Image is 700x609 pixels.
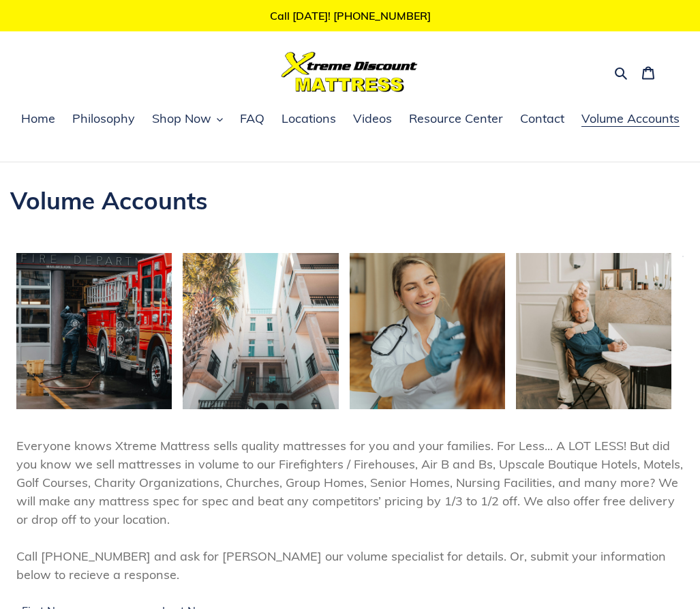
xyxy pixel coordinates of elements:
span: Shop Now [152,110,211,127]
img: pexels-shkrabaanthony-5215017.jpg__PID:b7a6b52b-7da0-48eb-90b3-3ca23d04a5af [350,253,505,409]
span: Philosophy [72,110,135,127]
span: Everyone knows Xtreme Mattress sells quality mattresses for you and your families. For Less... A ... [16,438,683,582]
span: Locations [281,110,336,127]
a: Videos [346,109,399,130]
span: Videos [353,110,392,127]
span: Volume Accounts [581,110,680,127]
a: Volume Accounts [575,109,686,130]
h1: Volume Accounts [10,186,690,215]
img: pexels-zachtheshoota-1861153.jpg__PID:01b913c7-a41d-4975-90ed-30984390b68a [183,253,338,409]
a: FAQ [233,109,271,130]
a: Home [14,109,62,130]
img: pexels-vlada-karpovich-5790809.jpg__PID:90b33ca2-3d04-45af-af1e-68de5eb8fe8c [516,253,671,409]
button: Shop Now [145,109,230,130]
img: Xtreme Discount Mattress [281,52,418,92]
a: Resource Center [402,109,510,130]
span: Resource Center [409,110,503,127]
a: Locations [275,109,343,130]
a: Philosophy [65,109,142,130]
span: FAQ [240,110,264,127]
span: Contact [520,110,564,127]
img: pexels-josh-hild-1270765-31542389.jpg__PID:5101c1e4-36a0-4bb3-81b9-13c7a41d8975 [16,253,172,409]
span: Home [21,110,55,127]
a: Contact [513,109,571,130]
